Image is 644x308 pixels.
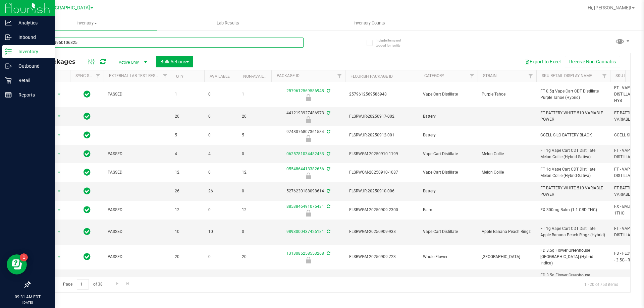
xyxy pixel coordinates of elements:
span: 4 [208,151,234,157]
span: In Sync [84,205,91,214]
div: Newly Received [270,257,346,263]
span: 0 [208,169,234,176]
span: [GEOGRAPHIC_DATA] [44,5,90,11]
span: select [55,227,63,237]
span: PASSED [108,91,167,98]
inline-svg: Inventory [5,48,12,55]
span: Whole Flower [423,254,474,260]
span: 0 [208,254,234,260]
span: FD 3.5g Flower Greenhouse [GEOGRAPHIC_DATA] (Hybrid-Indica) [540,247,606,267]
div: Newly Received [270,135,346,142]
span: Sync from Compliance System [326,151,330,156]
a: SKU Name [615,73,636,78]
span: FT BATTERY WHITE 510 VARIABLE POWER [540,110,606,123]
span: Purple Tahoe [482,91,532,98]
input: Search Package ID, Item Name, SKU, Lot or Part Number... [30,38,304,48]
span: Battery [423,188,474,194]
span: Vape Cart Distillate [423,229,474,235]
a: Inventory Counts [299,16,440,30]
span: FT 1g Vape Cart CDT Distillate Apple Banana Peach Ringz (Hybrid) [540,226,606,238]
span: FLSRWGM-20250910-1087 [349,169,415,176]
a: Filter [525,70,536,82]
span: In Sync [84,186,91,196]
inline-svg: Analytics [5,19,12,26]
span: Sync from Compliance System [326,189,330,193]
p: Reports [12,91,52,99]
span: PASSED [108,169,167,176]
span: 5 [242,132,267,138]
span: 1 [242,91,267,98]
a: Filter [93,70,104,82]
a: 1313085258553268 [286,251,324,256]
span: 0 [242,188,267,194]
a: Filter [334,70,345,82]
a: 0625781034482453 [286,151,324,156]
span: select [55,112,63,121]
a: External Lab Test Result [109,73,162,78]
span: Inventory [16,20,157,26]
span: In Sync [84,149,91,159]
div: Newly Received [270,173,346,179]
span: FT BATTERY WHITE 510 VARIABLE POWER [540,185,606,198]
a: Go to the last page [123,279,133,288]
span: 20 [175,113,200,120]
span: select [55,252,63,262]
a: Sync Status [75,73,101,78]
div: 5276230188098614 [270,188,346,194]
span: PASSED [108,207,167,213]
span: select [55,187,63,196]
button: Bulk Actions [156,56,193,67]
span: 0 [242,151,267,157]
span: Vape Cart Distillate [423,169,474,176]
a: Package ID [277,73,300,78]
span: Page of 38 [57,279,108,290]
a: Lab Results [157,16,299,30]
span: select [55,149,63,159]
p: Outbound [12,62,52,70]
span: Melon Collie [482,169,532,176]
span: select [55,168,63,177]
a: Filter [160,70,171,82]
span: Hi, [PERSON_NAME]! [588,5,631,10]
span: Apple Banana Peach Ringz [482,229,532,235]
div: Newly Received [270,210,346,217]
span: 0 [208,132,234,138]
span: 4 [175,151,200,157]
p: Retail [12,76,52,84]
span: FX 300mg Balm (1:1 CBD:THC) [540,207,606,213]
span: Sync from Compliance System [326,229,330,234]
inline-svg: Reports [5,91,12,98]
span: FLSRWGM-20250909-2300 [349,207,415,213]
span: In Sync [84,89,91,99]
span: FT 0.5g Vape Cart CDT Distillate Purple Tahoe (Hybrid) [540,88,606,101]
span: PASSED [108,151,167,157]
p: [DATE] [3,300,52,305]
span: FLSRWJR-20250917-002 [349,113,415,120]
p: Analytics [12,19,52,27]
span: FT 1g Vape Cart CDT Distillate Melon Collie (Hybrid-Sativa) [540,166,606,179]
a: Flourish Package ID [351,74,393,79]
inline-svg: Outbound [5,63,12,69]
iframe: Resource center [7,254,27,274]
span: 20 [242,254,267,260]
span: In Sync [84,168,91,177]
inline-svg: Inbound [5,34,12,41]
span: select [55,205,63,215]
span: select [55,90,63,99]
span: In Sync [84,112,91,121]
span: 12 [175,169,200,176]
span: 0 [208,91,234,98]
span: Battery [423,113,474,120]
span: Sync from Compliance System [326,129,330,134]
a: Inventory [16,16,157,30]
span: 26 [208,188,234,194]
span: [GEOGRAPHIC_DATA] [482,254,532,260]
a: 8853846491076431 [286,204,324,209]
a: Filter [599,70,610,82]
span: In Sync [84,227,91,236]
span: 10 [175,229,200,235]
span: 2579612569586948 [349,91,415,98]
span: 10 [208,229,234,235]
a: Qty [176,74,183,79]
